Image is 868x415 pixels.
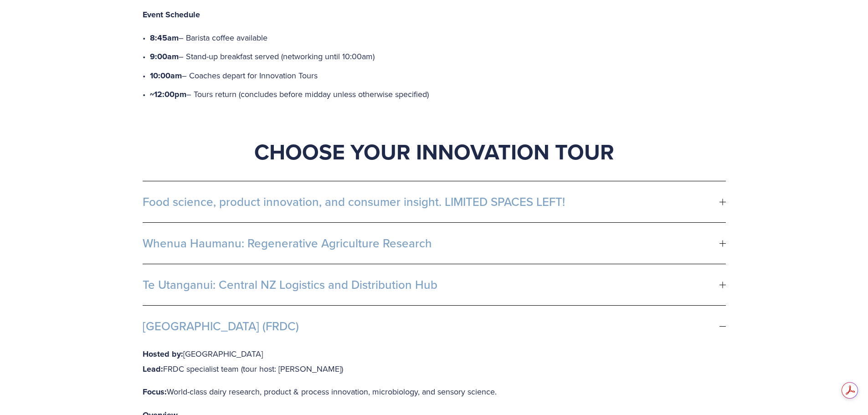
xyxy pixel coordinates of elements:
strong: 9:00am [150,51,179,62]
span: Food science, product innovation, and consumer insight. LIMITED SPACES LEFT! [143,195,719,209]
strong: ~12:00pm [150,88,186,100]
button: Te Utanganui: Central NZ Logistics and Distribution Hub [143,264,726,305]
strong: Lead: [143,363,163,375]
strong: 8:45am [150,32,179,44]
p: – Tours return (concludes before midday unless otherwise specified) [150,87,726,102]
button: Whenua Haumanu: Regenerative Agriculture Research [143,223,726,264]
p: – Barista coffee available [150,31,726,46]
h1: Choose Your Innovation Tour [143,138,726,165]
p: – Coaches depart for Innovation Tours [150,68,726,83]
p: – Stand-up breakfast served (networking until 10:00am) [150,49,726,64]
span: Whenua Haumanu: Regenerative Agriculture Research [143,236,719,250]
span: Te Utanganui: Central NZ Logistics and Distribution Hub [143,278,719,292]
strong: Event Schedule [143,9,200,20]
strong: Focus: [143,386,167,398]
p: [GEOGRAPHIC_DATA] FRDC specialist team (tour host: [PERSON_NAME]) [143,347,551,376]
p: World-class dairy research, product & process innovation, microbiology, and sensory science. [143,384,551,400]
button: Food science, product innovation, and consumer insight. LIMITED SPACES LEFT! [143,181,726,222]
strong: Hosted by: [143,348,183,360]
strong: 10:00am [150,70,182,82]
button: [GEOGRAPHIC_DATA] (FRDC) [143,306,726,347]
span: [GEOGRAPHIC_DATA] (FRDC) [143,319,719,333]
